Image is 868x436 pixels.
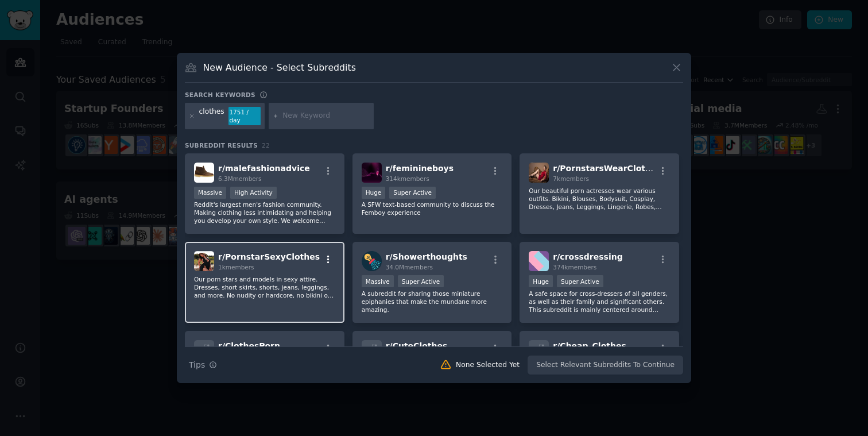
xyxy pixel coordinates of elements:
[557,275,603,287] div: Super Active
[553,175,589,182] span: 7k members
[185,355,221,375] button: Tips
[194,200,335,225] p: Reddit's largest men's fashion community. Making clothing less intimidating and helping you devel...
[398,275,444,287] div: Super Active
[362,187,386,199] div: Huge
[185,141,258,149] span: Subreddit Results
[218,175,262,182] span: 6.3M members
[362,275,394,287] div: Massive
[189,359,205,371] span: Tips
[386,175,429,182] span: 314k members
[553,252,622,261] span: r/ crossdressing
[456,360,520,371] div: None Selected Yet
[194,275,335,299] p: Our porn stars and models in sexy attire. Dresses, short skirts, shorts, jeans, leggings, and mor...
[218,252,320,261] span: r/ PornstarSexyClothes
[262,142,270,149] span: 22
[362,251,382,271] img: Showerthoughts
[218,264,254,271] span: 1k members
[362,290,503,314] p: A subreddit for sharing those miniature epiphanies that make the mundane more amazing.
[386,264,433,271] span: 34.0M members
[386,164,454,173] span: r/ feminineboys
[194,187,226,199] div: Massive
[218,164,310,173] span: r/ malefashionadvice
[529,251,549,271] img: crossdressing
[362,200,503,217] p: A SFW text-based community to discuss the Femboy experience
[529,275,553,287] div: Huge
[386,341,448,350] span: r/ CuteClothes
[553,341,626,350] span: r/ Cheap_Clothes
[389,187,436,199] div: Super Active
[553,264,596,271] span: 374k members
[194,251,214,271] img: PornstarSexyClothes
[194,163,214,183] img: malefashionadvice
[228,107,261,125] div: 1751 / day
[203,61,356,74] h3: New Audience - Select Subreddits
[529,163,549,183] img: PornstarsWearClothes
[553,164,661,173] span: r/ PornstarsWearClothes
[185,91,255,99] h3: Search keywords
[218,341,280,350] span: r/ ClothesPorn
[199,107,224,125] div: clothes
[386,252,467,261] span: r/ Showerthoughts
[282,111,370,121] input: New Keyword
[230,187,277,199] div: High Activity
[529,187,670,211] p: Our beautiful porn actresses wear various outfits. Bikini, Blouses, Bodysuit, Cosplay, Dresses, J...
[362,163,382,183] img: feminineboys
[529,290,670,314] p: A safe space for cross-dressers of all genders, as well as their family and significant others. T...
